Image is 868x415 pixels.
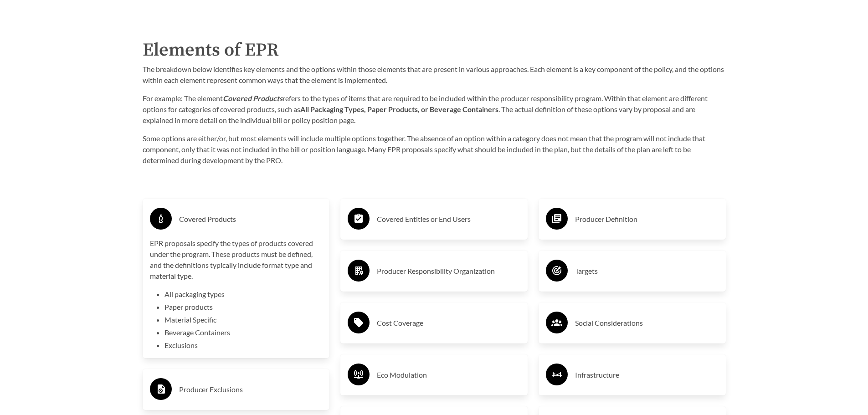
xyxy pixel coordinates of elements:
[575,264,719,278] h3: Targets
[377,264,520,278] h3: Producer Responsibility Organization
[164,289,323,300] li: All packaging types
[575,212,719,226] h3: Producer Definition
[143,93,726,126] p: For example: The element refers to the types of items that are required to be included within the...
[223,94,282,102] strong: Covered Products
[575,368,719,382] h3: Infrastructure
[164,314,323,325] li: Material Specific
[164,327,323,338] li: Beverage Containers
[164,302,323,313] li: Paper products
[143,64,726,86] p: The breakdown below identifies key elements and the options within those elements that are presen...
[300,105,498,113] strong: All Packaging Types, Paper Products, or Beverage Containers
[143,133,726,166] p: Some options are either/or, but most elements will include multiple options together. The absence...
[377,368,520,382] h3: Eco Modulation
[164,340,323,351] li: Exclusions
[150,238,323,282] p: EPR proposals specify the types of products covered under the program. These products must be def...
[179,382,323,397] h3: Producer Exclusions
[143,36,726,64] h2: Elements of EPR
[377,316,520,330] h3: Cost Coverage
[179,212,323,226] h3: Covered Products
[377,212,520,226] h3: Covered Entities or End Users
[575,316,719,330] h3: Social Considerations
